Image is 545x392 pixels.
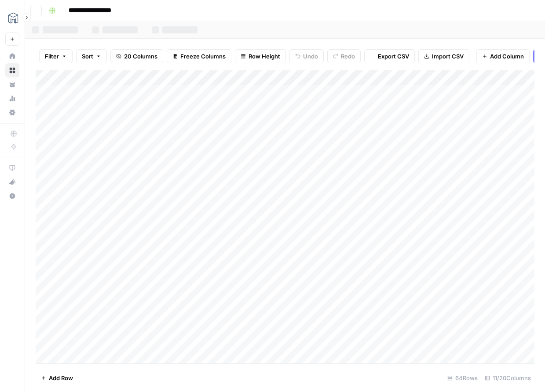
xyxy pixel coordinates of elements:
[82,52,93,61] span: Sort
[5,175,19,189] button: What's new?
[341,52,355,61] span: Redo
[5,161,19,175] a: AirOps Academy
[303,52,318,61] span: Undo
[167,49,231,63] button: Freeze Columns
[76,49,107,63] button: Sort
[418,49,469,63] button: Import CSV
[364,49,415,63] button: Export CSV
[476,49,530,63] button: Add Column
[5,105,19,120] a: Settings
[5,63,19,77] a: Browse
[327,49,361,63] button: Redo
[249,52,280,61] span: Row Height
[49,374,73,382] span: Add Row
[5,91,19,105] a: Usage
[6,175,19,189] div: What's new?
[36,371,78,385] button: Add Row
[481,371,534,385] div: 11/20 Columns
[180,52,226,61] span: Freeze Columns
[432,52,464,61] span: Import CSV
[5,189,19,203] button: Help + Support
[289,49,324,63] button: Undo
[444,371,481,385] div: 64 Rows
[235,49,286,63] button: Row Height
[378,52,409,61] span: Export CSV
[5,7,19,29] button: Workspace: MESA
[5,77,19,91] a: Your Data
[39,49,73,63] button: Filter
[490,52,524,61] span: Add Column
[110,49,163,63] button: 20 Columns
[45,52,59,61] span: Filter
[5,10,21,26] img: MESA Logo
[5,49,19,63] a: Home
[124,52,157,61] span: 20 Columns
